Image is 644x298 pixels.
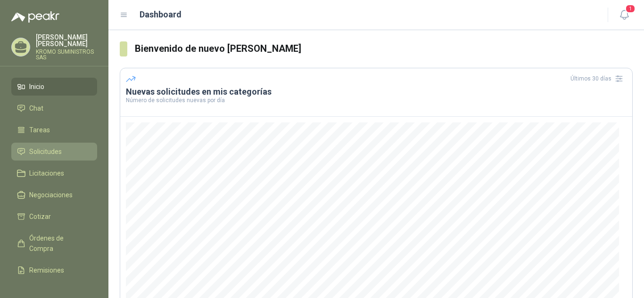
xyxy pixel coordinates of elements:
a: Tareas [11,121,97,139]
span: Negociaciones [29,190,73,200]
p: Número de solicitudes nuevas por día [126,97,627,103]
a: Inicio [11,78,97,96]
span: Chat [29,103,43,113]
a: Negociaciones [11,186,97,204]
a: Chat [11,99,97,117]
h3: Nuevas solicitudes en mis categorías [126,86,627,97]
a: Licitaciones [11,164,97,182]
span: Cotizar [29,211,51,222]
h1: Dashboard [140,8,182,21]
a: Órdenes de Compra [11,229,97,258]
a: Cotizar [11,208,97,226]
a: Remisiones [11,261,97,279]
a: Solicitudes [11,143,97,161]
button: 1 [616,7,633,24]
span: Tareas [29,125,50,135]
p: KROMO SUMINISTROS SAS [36,49,97,60]
span: Órdenes de Compra [29,233,88,254]
h3: Bienvenido de nuevo [PERSON_NAME] [135,41,633,56]
span: Solicitudes [29,146,62,157]
div: Últimos 30 días [570,71,627,86]
span: Licitaciones [29,168,64,178]
span: 1 [625,4,636,13]
img: Logo peakr [11,11,59,23]
span: Remisiones [29,265,64,275]
p: [PERSON_NAME] [PERSON_NAME] [36,34,97,47]
span: Inicio [29,81,44,92]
